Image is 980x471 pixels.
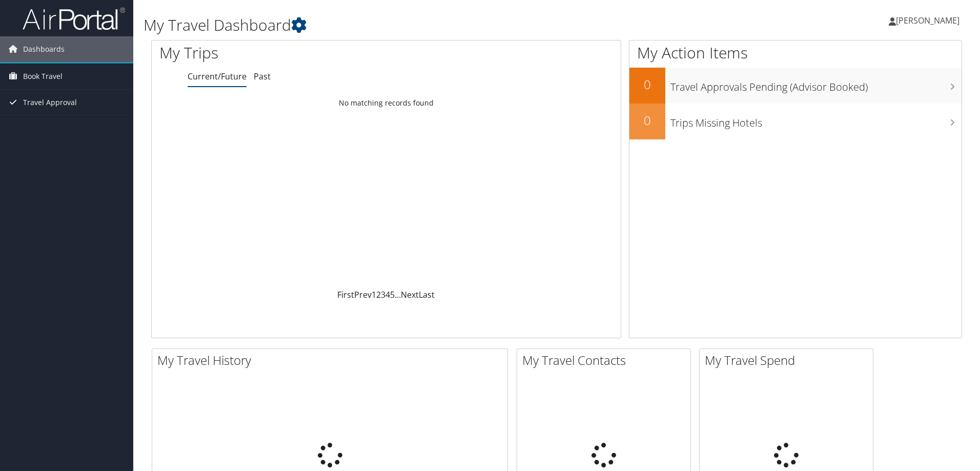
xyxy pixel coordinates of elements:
a: [PERSON_NAME] [889,5,970,36]
h1: My Trips [159,42,418,64]
a: 1 [372,289,376,300]
span: Book Travel [23,64,63,89]
h3: Travel Approvals Pending (Advisor Booked) [670,75,962,94]
a: 0Travel Approvals Pending (Advisor Booked) [629,68,962,104]
a: 5 [390,289,395,300]
h2: 0 [629,76,665,93]
span: … [395,289,401,300]
a: Prev [354,289,372,300]
h2: My Travel Spend [705,352,873,369]
img: airportal-logo.png [23,7,125,31]
span: Travel Approval [23,90,77,115]
span: [PERSON_NAME] [896,15,959,26]
h3: Trips Missing Hotels [670,111,962,130]
a: Current/Future [188,71,247,82]
a: Past [254,71,271,82]
td: No matching records found [152,94,621,112]
a: 3 [381,289,385,300]
a: Next [401,289,419,300]
h2: 0 [629,112,665,129]
h2: My Travel Contacts [522,352,690,369]
a: Last [419,289,435,300]
span: Dashboards [23,36,65,62]
h1: My Travel Dashboard [144,14,695,36]
h1: My Action Items [629,42,962,64]
a: 0Trips Missing Hotels [629,104,962,139]
a: 2 [376,289,381,300]
a: 4 [385,289,390,300]
a: First [337,289,354,300]
h2: My Travel History [157,352,507,369]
